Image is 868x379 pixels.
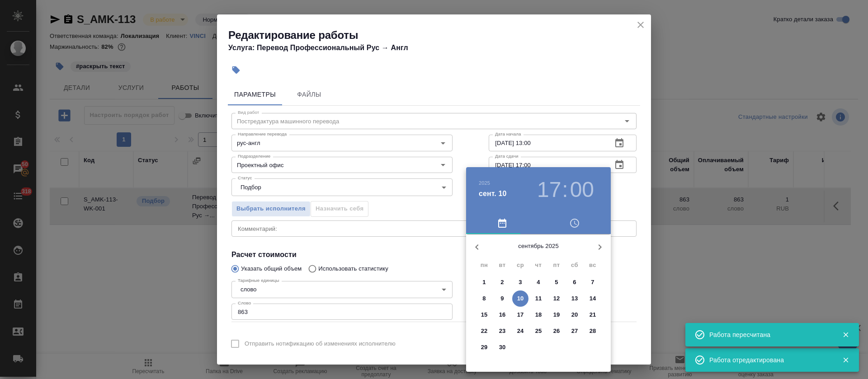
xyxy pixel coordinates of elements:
[517,310,524,319] p: 17
[585,323,601,339] button: 28
[548,261,565,270] span: пт
[499,327,506,336] p: 23
[836,356,855,364] button: Закрыть
[494,274,510,290] button: 2
[571,294,578,303] p: 13
[709,356,829,365] div: Работа отредактирована
[517,327,524,336] p: 24
[519,278,522,287] p: 3
[530,307,547,323] button: 18
[548,274,565,290] button: 5
[530,323,547,339] button: 25
[530,274,547,290] button: 4
[494,261,510,270] span: вт
[481,310,488,319] p: 15
[535,327,542,336] p: 25
[566,261,583,270] span: сб
[482,278,486,287] p: 1
[573,278,576,287] p: 6
[555,278,558,287] p: 5
[570,177,594,202] button: 00
[553,327,560,336] p: 26
[553,294,560,303] p: 12
[512,307,528,323] button: 17
[512,290,528,307] button: 10
[590,310,596,319] p: 21
[499,343,506,352] p: 30
[476,339,492,356] button: 29
[494,339,510,356] button: 30
[494,307,510,323] button: 16
[481,327,488,336] p: 22
[585,290,601,307] button: 14
[476,323,492,339] button: 22
[535,310,542,319] p: 18
[476,290,492,307] button: 8
[500,278,504,287] p: 2
[537,278,540,287] p: 4
[530,290,547,307] button: 11
[566,290,583,307] button: 13
[709,330,829,339] div: Работа пересчитана
[476,261,492,270] span: пн
[479,180,490,186] button: 2025
[512,323,528,339] button: 24
[585,261,601,270] span: вс
[591,278,594,287] p: 7
[571,327,578,336] p: 27
[585,274,601,290] button: 7
[571,310,578,319] p: 20
[512,261,528,270] span: ср
[494,323,510,339] button: 23
[500,294,504,303] p: 9
[566,323,583,339] button: 27
[566,274,583,290] button: 6
[590,294,596,303] p: 14
[488,242,589,251] p: сентябрь 2025
[548,323,565,339] button: 26
[499,310,506,319] p: 16
[482,294,486,303] p: 8
[476,274,492,290] button: 1
[517,294,524,303] p: 10
[585,307,601,323] button: 21
[590,327,596,336] p: 28
[479,188,507,199] button: сент. 10
[548,307,565,323] button: 19
[535,294,542,303] p: 11
[548,290,565,307] button: 12
[553,310,560,319] p: 19
[562,177,568,202] h3: :
[566,307,583,323] button: 20
[476,307,492,323] button: 15
[537,177,561,202] button: 17
[494,290,510,307] button: 9
[836,331,855,339] button: Закрыть
[481,343,488,352] p: 29
[512,274,528,290] button: 3
[530,261,547,270] span: чт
